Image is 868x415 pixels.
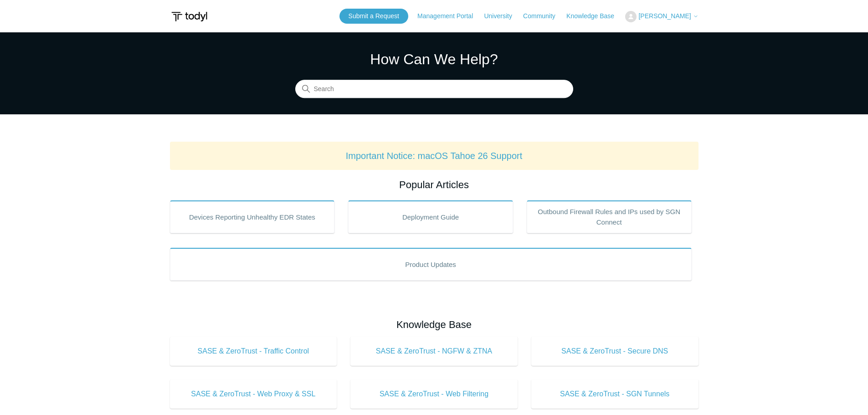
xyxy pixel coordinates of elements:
a: SASE & ZeroTrust - Web Proxy & SSL [170,379,337,409]
a: Product Updates [170,248,692,281]
span: SASE & ZeroTrust - Traffic Control [184,346,324,357]
a: Outbound Firewall Rules and IPs used by SGN Connect [527,200,692,233]
h2: Popular Articles [170,177,699,192]
span: SASE & ZeroTrust - Secure DNS [545,346,685,357]
a: SASE & ZeroTrust - Secure DNS [531,337,699,366]
span: SASE & ZeroTrust - NGFW & ZTNA [364,346,504,357]
span: SASE & ZeroTrust - SGN Tunnels [545,389,685,400]
a: Knowledge Base [566,11,623,21]
a: SASE & ZeroTrust - NGFW & ZTNA [350,337,518,366]
a: SASE & ZeroTrust - SGN Tunnels [531,379,699,409]
a: Deployment Guide [348,200,513,233]
span: [PERSON_NAME] [638,12,691,20]
span: SASE & ZeroTrust - Web Filtering [364,389,504,400]
a: University [484,11,521,21]
h1: How Can We Help? [295,48,573,70]
a: Submit a Request [339,9,408,24]
a: SASE & ZeroTrust - Traffic Control [170,337,337,366]
a: Management Portal [417,11,482,21]
input: Search [295,80,573,98]
a: SASE & ZeroTrust - Web Filtering [350,379,518,409]
a: Community [523,11,565,21]
a: Important Notice: macOS Tahoe 26 Support [346,151,523,161]
h2: Knowledge Base [170,317,699,332]
button: [PERSON_NAME] [625,11,698,22]
img: Todyl Support Center Help Center home page [170,8,209,25]
span: SASE & ZeroTrust - Web Proxy & SSL [184,389,324,400]
a: Devices Reporting Unhealthy EDR States [170,200,335,233]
